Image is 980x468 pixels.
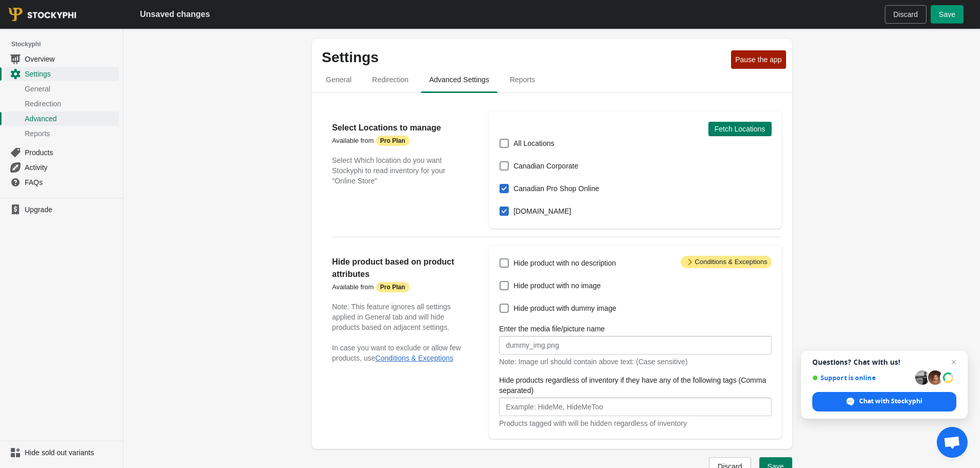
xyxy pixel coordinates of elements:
[513,206,571,216] span: [DOMAIN_NAME]
[25,147,117,158] span: Products
[513,258,616,268] span: Hide product with no description
[731,50,786,69] button: Pause the app
[4,66,119,81] a: Settings
[419,66,500,93] button: Advanced settings
[4,126,119,141] a: Reports
[25,177,117,188] span: FAQs
[735,55,781,64] span: Pause the app
[715,125,765,133] span: Fetch Locations
[332,155,469,186] p: Select Which location do you want Stockyphi to read inventory for your "Online Store"
[316,66,362,93] button: general
[499,418,771,428] div: Products tagged with will be hidden regardless of inventory
[362,66,419,93] button: redirection
[140,8,210,21] h2: Unsaved changes
[25,128,117,139] span: Reports
[318,70,360,89] span: General
[513,161,578,171] span: Canadian Corporate
[25,99,117,109] span: Redirection
[25,162,117,173] span: Activity
[380,137,405,145] strong: Pro Plan
[4,175,119,190] a: FAQs
[708,122,772,136] button: Fetch Locations
[502,70,543,89] span: Reports
[931,5,964,24] button: Save
[513,303,616,313] span: Hide product with dummy image
[499,336,771,354] input: dummy_img.png
[499,398,771,416] input: Example: HideMe, HideMeToo
[332,283,374,291] span: Available from
[513,280,601,291] span: Hide product with no image
[4,111,119,126] a: Advanced
[4,81,119,96] a: General
[25,54,117,64] span: Overview
[681,256,772,268] span: Conditions & Exceptions
[332,137,374,144] span: Available from
[939,10,955,18] span: Save
[513,138,554,148] span: All Locations
[322,49,727,66] p: Settings
[894,10,918,18] span: Discard
[25,69,117,79] span: Settings
[513,183,599,194] span: Canadian Pro Shop Online
[4,202,119,217] a: Upgrade
[499,357,771,367] div: Note: Image url should contain above text: (Case sensitive)
[364,70,417,89] span: Redirection
[332,343,469,363] p: In case you want to exclude or allow few products, use
[332,257,454,278] strong: Hide product based on product attributes
[25,447,117,458] span: Hide sold out variants
[25,114,117,124] span: Advanced
[4,145,119,160] a: Products
[859,397,922,406] span: Chat with Stockyphi
[812,392,956,411] span: Chat with Stockyphi
[4,96,119,111] a: Redirection
[885,5,926,24] button: Discard
[499,375,771,396] label: Hide products regardless of inventory if they have any of the following tags (Comma separated)
[4,160,119,175] a: Activity
[380,283,405,291] strong: Pro Plan
[332,123,441,132] strong: Select Locations to manage
[25,84,117,94] span: General
[421,70,497,89] span: Advanced Settings
[376,354,454,362] button: Conditions & Exceptions
[11,39,123,49] span: Stockyphi
[500,66,545,93] button: reports
[312,93,792,449] div: Advanced settings
[4,445,119,460] a: Hide sold out variants
[499,324,604,334] label: Enter the media file/picture name
[4,51,119,66] a: Overview
[25,204,117,215] span: Upgrade
[937,427,968,458] a: Open chat
[332,302,469,332] h3: Note: This feature ignores all settings applied in General tab and will hide products based on ad...
[812,358,956,366] span: Questions? Chat with us!
[812,374,912,382] span: Support is online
